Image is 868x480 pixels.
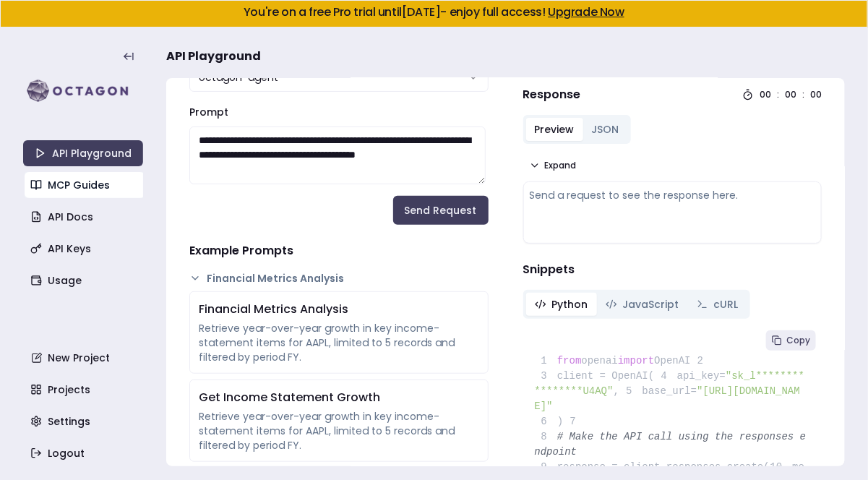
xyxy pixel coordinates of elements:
a: API Docs [25,204,145,230]
span: 9 [535,460,558,475]
span: 10 [770,460,793,475]
button: JSON [583,118,628,141]
a: New Project [25,345,145,371]
span: OpenAI [654,355,690,367]
a: Usage [25,267,145,293]
h5: You're on a free Pro trial until [DATE] - enjoy full access! [12,7,856,18]
span: API Playground [166,48,261,65]
span: from [557,355,582,367]
div: Get Income Statement Growth [199,389,479,406]
button: Preview [526,118,583,141]
span: response = client.responses.create( [535,461,770,473]
span: ) [535,416,564,427]
span: base_url= [643,385,697,397]
span: client = OpenAI( [535,370,655,382]
span: JavaScript [623,297,679,312]
span: Python [552,297,588,312]
a: MCP Guides [25,172,145,198]
span: api_key= [677,370,726,382]
a: Upgrade Now [548,4,624,20]
div: : [802,89,804,100]
div: Retrieve year-over-year growth in key income-statement items for AAPL, limited to 5 records and f... [199,409,479,453]
a: API Playground [23,140,143,166]
label: Prompt [189,105,228,119]
button: Financial Metrics Analysis [189,271,489,286]
div: Send a request to see the response here. [530,188,816,202]
h4: Snippets [523,261,822,278]
span: , [614,385,619,397]
h4: Example Prompts [189,242,489,260]
span: cURL [714,297,739,312]
span: 4 [654,369,677,384]
div: Retrieve year-over-year growth in key income-statement items for AAPL, limited to 5 records and f... [199,321,479,364]
span: 3 [535,369,558,384]
a: API Keys [25,236,145,262]
span: 8 [535,429,558,445]
span: 5 [619,384,643,399]
span: Copy [786,335,810,346]
span: 1 [535,353,558,369]
img: logo-rect-yK7x_WSZ.svg [23,77,143,106]
span: 6 [535,414,558,429]
span: 2 [691,353,714,369]
span: openai [582,355,618,367]
div: 00 [785,89,796,100]
span: import [618,355,654,367]
span: # Make the API call using the responses endpoint [535,431,807,458]
button: Send Request [393,196,489,225]
button: Expand [523,155,583,176]
span: Expand [545,160,577,171]
a: Settings [25,408,145,434]
button: Copy [766,330,816,351]
div: Financial Metrics Analysis [199,301,479,318]
div: 00 [760,89,771,100]
div: : [777,89,779,100]
a: Logout [25,440,145,466]
span: 7 [563,414,586,429]
h4: Response [523,86,581,103]
a: Projects [25,377,145,403]
div: 00 [810,89,822,100]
